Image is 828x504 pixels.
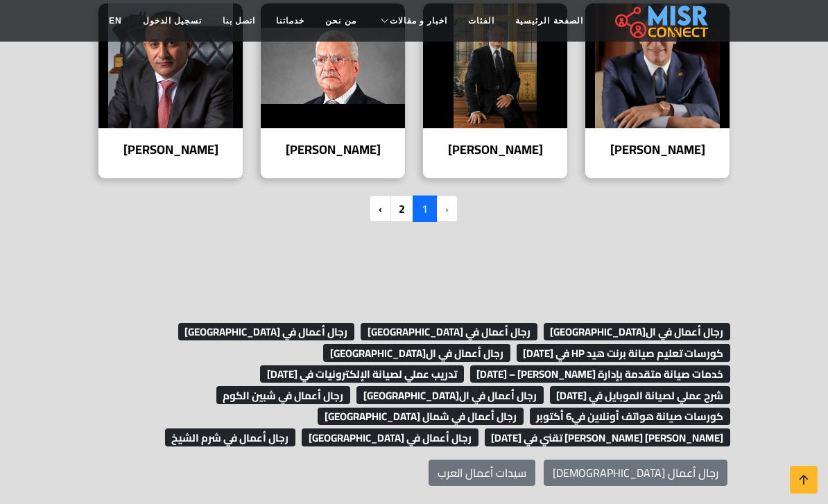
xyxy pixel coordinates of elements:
a: أحمد أبو هشيمة [PERSON_NAME] [576,3,739,179]
a: رجال أعمال في [GEOGRAPHIC_DATA] [175,321,355,342]
span: [PERSON_NAME] [PERSON_NAME] تقني في [DATE] [485,428,731,446]
a: كورسات صيانة هواتف أونلاين في6 أكتوبر [526,406,731,426]
a: pagination.next [370,195,391,222]
h4: [PERSON_NAME] [433,142,557,157]
a: تسجيل الدخول [132,8,212,34]
a: رجال أعمال في ال[GEOGRAPHIC_DATA] [353,385,544,406]
span: رجال أعمال في ال[GEOGRAPHIC_DATA] [356,386,544,404]
a: رجال أعمال في [GEOGRAPHIC_DATA] [298,427,478,448]
a: 2 [390,195,414,222]
span: رجال أعمال في شمال [GEOGRAPHIC_DATA] [318,408,524,426]
a: خدمات صيانة متقدمة بإدارة [PERSON_NAME] – [DATE] [467,363,731,384]
span: كورسات تعليم صيانة برنت هيد HP في [DATE] [517,344,731,362]
span: رجال أعمال في [GEOGRAPHIC_DATA] [361,323,537,341]
a: الفئات [458,8,505,34]
img: main.misr_connect [615,3,708,38]
h4: [PERSON_NAME] [596,142,719,157]
a: شرح عملي لصيانة الموبايل في [DATE] [546,385,731,406]
a: رجال أعمال في ال[GEOGRAPHIC_DATA] [540,321,731,342]
img: نجيب ساويرس [423,3,567,128]
a: رجال أعمال في ال[GEOGRAPHIC_DATA] [320,342,510,363]
span: رجال أعمال في [GEOGRAPHIC_DATA] [302,428,478,446]
a: نجيب ساويرس [PERSON_NAME] [414,3,576,179]
a: من نحن [315,8,366,34]
span: شرح عملي لصيانة الموبايل في [DATE] [550,386,731,404]
span: رجال أعمال في ال[GEOGRAPHIC_DATA] [544,323,731,341]
a: رجال أعمال في شبين الكوم [213,385,351,406]
a: الصفحة الرئيسية [505,8,593,34]
a: كورسات تعليم صيانة برنت هيد HP في [DATE] [513,342,731,363]
img: إبراهيم العرجاني [98,3,243,128]
a: إبراهيم العرجاني [PERSON_NAME] [89,3,252,179]
span: رجال أعمال في شبين الكوم [216,386,351,404]
a: اخبار و مقالات [367,8,458,34]
span: رجال أعمال في ال[GEOGRAPHIC_DATA] [323,344,510,362]
span: خدمات صيانة متقدمة بإدارة [PERSON_NAME] – [DATE] [470,365,731,383]
a: اتصل بنا [212,8,266,34]
a: تدريب عملي لصيانة الإلكترونيات في [DATE] [257,363,464,384]
a: خدماتنا [266,8,315,34]
span: 1 [413,195,437,222]
span: رجال أعمال في [GEOGRAPHIC_DATA] [178,323,355,341]
img: محمود العربي [261,3,405,128]
img: أحمد أبو هشيمة [585,3,730,128]
a: [PERSON_NAME] [PERSON_NAME] تقني في [DATE] [481,427,731,448]
a: رجال أعمال في شمال [GEOGRAPHIC_DATA] [314,406,524,426]
span: اخبار و مقالات [390,15,448,27]
a: محمود العربي [PERSON_NAME] [252,3,414,179]
span: كورسات صيانة هواتف أونلاين في6 أكتوبر [530,408,731,426]
a: رجال أعمال [DEMOGRAPHIC_DATA] [544,460,727,486]
a: رجال أعمال في [GEOGRAPHIC_DATA] [357,321,537,342]
span: رجال أعمال في شرم الشيخ [165,428,296,446]
h4: [PERSON_NAME] [109,142,232,157]
a: EN [98,8,132,34]
li: pagination.previous [436,195,458,222]
a: سيدات أعمال العرب [429,460,535,486]
a: رجال أعمال في شرم الشيخ [162,427,296,448]
span: تدريب عملي لصيانة الإلكترونيات في [DATE] [260,365,464,383]
h4: [PERSON_NAME] [271,142,395,157]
